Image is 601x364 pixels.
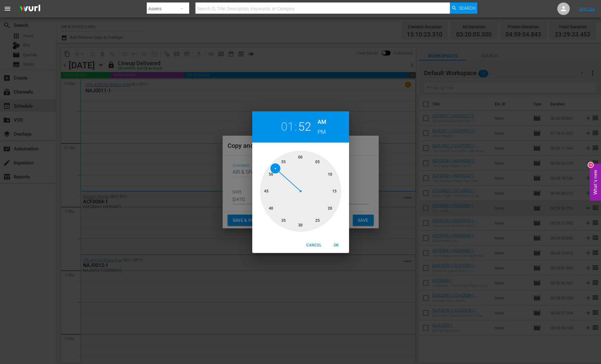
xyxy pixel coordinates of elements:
[306,242,321,249] span: Cancel
[459,2,475,14] span: Search
[327,240,347,250] button: OK
[294,120,297,134] h2: :
[318,127,326,137] button: PM
[318,127,326,137] h6: PM
[579,6,595,11] a: Sign Out
[318,117,326,127] button: AM
[588,162,593,167] div: 9
[329,242,344,249] span: OK
[298,120,311,134] button: 52
[15,2,45,16] img: ans4CAIJ8jUAAAAAAAAAAAAAAAAAAAAAAAAgQb4GAAAAAAAAAAAAAAAAAAAAAAAAJMjXAAAAAAAAAAAAAAAAAAAAAAAAgAT5G...
[281,120,294,134] button: 01
[590,163,601,201] button: Open Feedback Widget
[4,5,11,12] span: menu
[304,240,324,250] button: Cancel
